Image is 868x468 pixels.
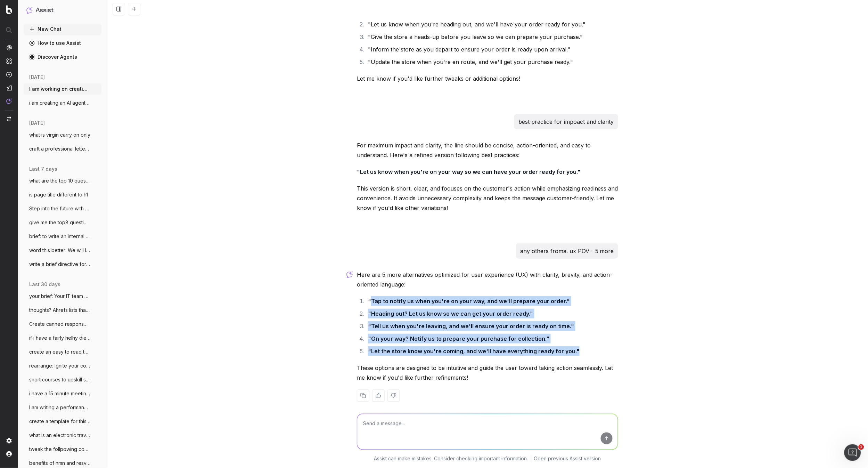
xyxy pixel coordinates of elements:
[26,6,99,15] button: Assist
[357,363,618,382] p: These options are designed to be intuitive and guide the user toward taking action seamlessly. Le...
[24,245,101,256] button: word this better: We will look at having
[357,140,618,160] p: For maximum impact and clarity, the line should be concise, action-oriented, and easy to understa...
[368,348,580,355] strong: "Let the store know you're coming, and we'll have everything ready for you."
[24,83,101,95] button: I am working on creating sub category co
[24,388,101,399] button: i have a 15 minute meeting with a petula
[24,231,101,242] button: brief: to write an internal comms update
[534,455,601,462] a: Open previous Assist version
[24,444,101,455] button: tweak the follpowing content to reflect
[357,184,618,213] p: This version is short, clear, and focuses on the customer's action while emphasizing readiness an...
[29,233,90,240] span: brief: to write an internal comms update
[6,438,12,444] img: Setting
[24,291,101,302] button: your brief: Your IT team have limited ce
[357,74,618,83] p: Let me know if you'd like further tweaks or additional options!
[368,335,549,342] strong: "On your way? Notify us to prepare your purchase for collection."
[24,374,101,385] button: short courses to upskill seo contnrt wri
[24,360,101,371] button: rearrange: Ignite your cooking potential
[6,58,12,64] img: Intelligence
[29,120,45,127] span: [DATE]
[366,19,618,29] li: "Let us know when you're heading out, and we'll have your order ready for you."
[520,246,614,256] p: any others froma. ux POV - 5 more
[859,444,864,450] span: 1
[24,51,101,63] a: Discover Agents
[29,334,90,341] span: if i have a fairly helhy diet is one act
[29,219,90,226] span: give me the top8 questions from this Als
[7,116,11,121] img: Switch project
[24,38,101,49] a: How to use Assist
[29,321,90,328] span: Create canned response to customers/stor
[366,45,618,54] li: "Inform the store as you depart to ensure your order is ready upon arrival."
[29,205,90,212] span: Step into the future with Wi-Fi 7! From
[29,376,90,383] span: short courses to upskill seo contnrt wri
[6,45,12,50] img: Analytics
[24,97,101,108] button: i am creating an AI agent for seo conten
[357,270,618,289] p: Here are 5 more alternatives optimized for user experience (UX) with clarity, brevity, and action...
[29,261,90,268] span: write a brief directive for a staff memb
[29,86,90,92] span: I am working on creating sub category co
[29,404,90,411] span: I am writing a performance review and po
[24,217,101,228] button: give me the top8 questions from this Als
[24,402,101,413] button: I am writing a performance review and po
[368,323,574,330] strong: "Tell us when you're leaving, and we'll ensure your order is ready on time."
[24,318,101,330] button: Create canned response to customers/stor
[6,85,12,91] img: Studio
[35,6,54,15] h1: Assist
[29,145,90,152] span: craft a professional letter for chargepb
[24,346,101,357] button: create an easy to read table that outlin
[29,446,90,453] span: tweak the follpowing content to reflect
[24,332,101,344] button: if i have a fairly helhy diet is one act
[24,143,101,154] button: craft a professional letter for chargepb
[24,175,101,186] button: what are the top 10 questions that shoul
[29,293,90,300] span: your brief: Your IT team have limited ce
[29,362,90,369] span: rearrange: Ignite your cooking potential
[24,305,101,316] button: thoughts? Ahrefs lists that all non-bran
[29,281,60,288] span: last 30 days
[24,259,101,270] button: write a brief directive for a staff memb
[29,348,90,355] span: create an easy to read table that outlin
[844,444,861,461] iframe: Intercom live chat
[366,57,618,67] li: "Update the store when you're en route, and we'll get your purchase ready."
[24,24,101,35] button: New Chat
[29,460,90,467] span: benefits of nmn and resveratrol for 53 y
[518,117,614,127] p: best practice for impoact and clarity
[357,168,581,175] strong: "Let us know when you're on your way so we can have your order ready for you."
[29,166,57,172] span: last 7 days
[29,99,90,106] span: i am creating an AI agent for seo conten
[24,203,101,214] button: Step into the future with Wi-Fi 7! From
[24,430,101,441] button: what is an electronic travel authority E
[29,177,90,184] span: what are the top 10 questions that shoul
[368,298,570,305] strong: "Tap to notify us when you're on your way, and we'll prepare your order."
[366,32,618,42] li: "Give the store a heads-up before you leave so we can prepare your purchase."
[24,129,101,140] button: what is virgin carry on only
[24,416,101,427] button: create a template for this header for ou
[6,72,12,78] img: Activation
[29,307,90,314] span: thoughts? Ahrefs lists that all non-bran
[26,7,33,14] img: Assist
[6,98,12,104] img: Assist
[6,451,12,457] img: My account
[29,390,90,397] span: i have a 15 minute meeting with a petula
[29,131,90,138] span: what is virgin carry on only
[29,191,88,198] span: is page title different to h1
[24,189,101,200] button: is page title different to h1
[374,455,528,462] p: Assist can make mistakes. Consider checking important information.
[29,74,45,81] span: [DATE]
[29,432,90,439] span: what is an electronic travel authority E
[6,5,12,14] img: Botify logo
[346,271,353,278] img: Botify assist logo
[29,247,90,254] span: word this better: We will look at having
[368,310,533,317] strong: "Heading out? Let us know so we can get your order ready."
[29,418,90,425] span: create a template for this header for ou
